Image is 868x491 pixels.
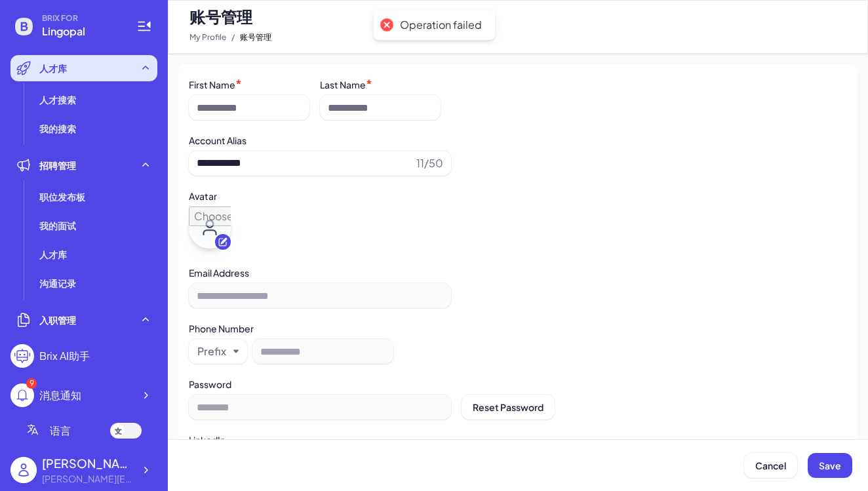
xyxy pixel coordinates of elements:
[197,344,228,359] button: Prefix
[39,159,76,172] span: 招聘管理
[39,313,76,326] span: 入职管理
[231,29,235,45] span: /
[189,378,231,390] label: Password
[42,13,121,24] span: BRIX FOR
[189,323,254,334] label: Phone Number
[755,460,786,471] span: Cancel
[462,395,555,420] button: Reset Password
[39,62,67,75] span: 人才库
[39,122,76,135] span: 我的搜索
[189,134,247,146] label: Account Alias
[39,93,76,106] span: 人才搜索
[197,344,226,359] div: Prefix
[189,79,235,90] label: First Name
[10,457,37,483] img: user_logo.png
[189,434,226,446] label: LinkedIn
[744,453,797,478] button: Cancel
[400,18,482,32] div: Operation failed
[42,472,134,486] div: carol@joinbrix.com
[39,190,85,203] span: 职位发布板
[819,460,841,471] span: Save
[42,454,134,472] div: Shuwei Yang
[320,79,366,90] label: Last Name
[26,378,37,389] div: 9
[189,190,217,202] label: Avatar
[411,155,443,171] span: 11/50
[39,348,90,364] div: Brix AI助手
[39,387,81,403] div: 消息通知
[189,6,252,27] span: 账号管理
[808,453,852,478] button: Save
[39,248,67,261] span: 人才库
[42,24,121,39] span: Lingopal
[39,277,76,290] span: 沟通记录
[473,401,543,413] span: Reset Password
[50,423,71,439] span: 语言
[240,29,271,45] span: 账号管理
[189,267,249,279] label: Email Address
[39,219,76,232] span: 我的面试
